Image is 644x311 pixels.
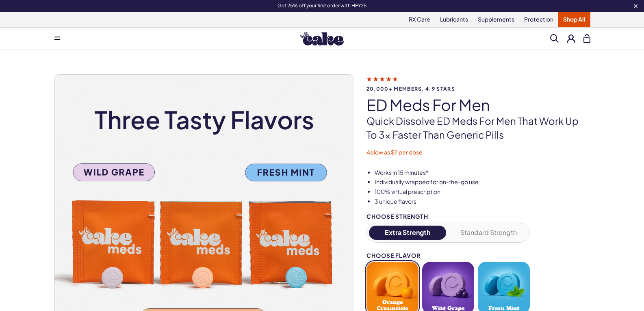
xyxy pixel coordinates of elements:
a: Shop All [558,12,590,27]
button: Standard Strength [450,226,527,240]
div: Choose Flavor [366,252,530,259]
a: 20,000+ members, 4.9 stars [366,75,590,91]
li: Works in 15 minutes* [375,169,590,177]
h1: ED Meds for Men [366,96,590,113]
a: Lubricants [435,12,473,27]
p: Quick dissolve ED Meds for men that work up to 3x faster than generic pills [366,114,590,141]
span: 20,000+ members, 4.9 stars [366,86,590,91]
div: Choose Strength [366,213,530,220]
li: 100% virtual prescription [375,188,590,196]
a: Supplements [473,12,519,27]
li: 3 unique flavors [375,198,590,206]
button: Extra Strength [369,226,447,240]
a: Protection [519,12,558,27]
li: Individually wrapped for on-the-go use [375,178,590,186]
img: Hello Cake [300,32,344,46]
a: RX Care [404,12,435,27]
p: As low as $7 per dose [366,148,590,157]
div: Get 25% off your first order with HEY25 [30,2,615,9]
